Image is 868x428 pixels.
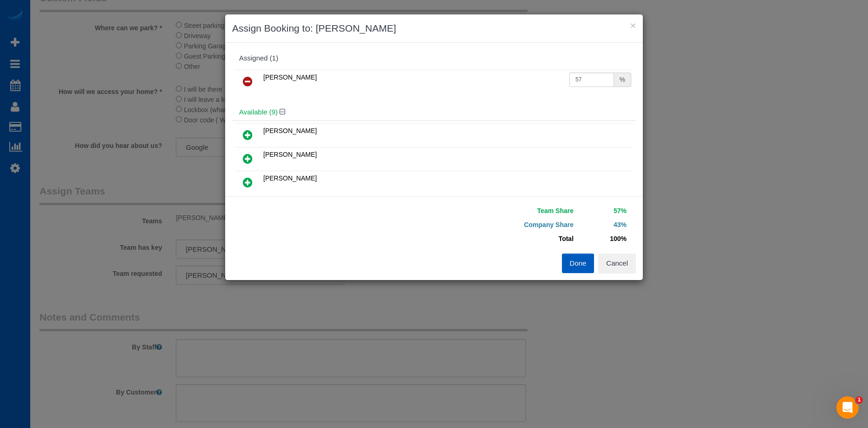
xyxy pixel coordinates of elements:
[576,204,629,218] td: 57%
[263,74,317,81] span: [PERSON_NAME]
[263,127,317,134] span: [PERSON_NAME]
[441,232,576,246] td: Total
[836,396,859,419] iframe: Intercom live chat
[263,174,317,182] span: [PERSON_NAME]
[630,20,636,30] button: ×
[855,396,863,404] span: 1
[576,218,629,232] td: 43%
[441,204,576,218] td: Team Share
[576,232,629,246] td: 100%
[598,254,636,273] button: Cancel
[239,108,629,116] h4: Available (9)
[562,254,594,273] button: Done
[232,21,636,35] h3: Assign Booking to: [PERSON_NAME]
[614,73,631,87] div: %
[441,218,576,232] td: Company Share
[239,54,629,62] div: Assigned (1)
[263,151,317,158] span: [PERSON_NAME]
